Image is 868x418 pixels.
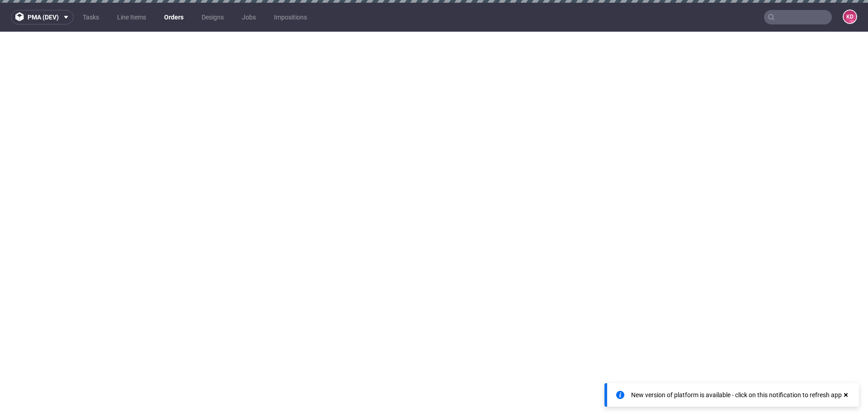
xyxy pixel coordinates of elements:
[269,10,312,24] a: Impositions
[631,390,842,399] div: New version of platform is available - click on this notification to refresh app
[11,10,74,24] button: pma (dev)
[77,10,104,24] a: Tasks
[112,10,151,24] a: Line Items
[196,10,229,24] a: Designs
[844,10,856,23] figcaption: KD
[236,10,261,24] a: Jobs
[159,10,189,24] a: Orders
[28,14,59,20] span: pma (dev)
